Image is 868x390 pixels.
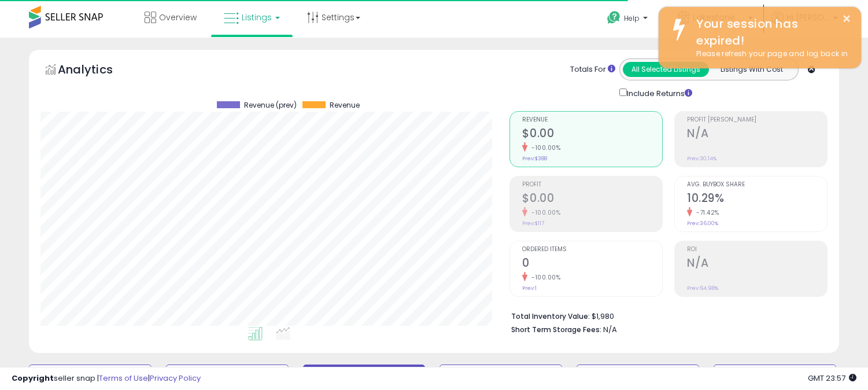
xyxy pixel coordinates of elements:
[330,101,360,109] span: Revenue
[692,208,719,217] small: -71.42%
[577,365,699,388] button: Non Competitive
[511,308,819,322] li: $1,980
[29,365,152,388] button: Default
[527,208,560,217] small: -100.00%
[159,12,197,23] span: Overview
[708,62,795,77] button: Listings With Cost
[687,192,827,207] h2: 10.29%
[687,117,827,123] span: Profit [PERSON_NAME]
[522,155,547,162] small: Prev: $388
[688,16,852,49] div: Your session has expired!
[522,127,662,142] h2: $0.00
[714,365,836,388] button: Listings without Cost
[522,285,537,292] small: Prev: 1
[570,64,615,75] div: Totals For
[150,373,201,384] a: Privacy Policy
[522,220,544,227] small: Prev: $117
[522,117,662,123] span: Revenue
[511,325,601,334] b: Short Term Storage Fees:
[303,365,426,388] button: Repricing Off
[522,182,662,188] span: Profit
[527,144,560,152] small: -100.00%
[687,155,716,162] small: Prev: 30.14%
[166,365,289,388] button: Repricing On
[688,49,852,60] div: Please refresh your page and log back in
[511,311,590,321] b: Total Inventory Value:
[603,324,617,335] span: N/A
[58,61,135,80] h5: Analytics
[687,256,827,272] h2: N/A
[842,12,851,26] button: ×
[808,373,856,384] span: 2025-08-16 23:57 GMT
[12,373,54,384] strong: Copyright
[99,373,148,384] a: Terms of Use
[12,373,201,384] div: seller snap | |
[607,10,621,25] i: Get Help
[624,13,640,23] span: Help
[244,101,297,109] span: Revenue (prev)
[598,2,659,38] a: Help
[687,182,827,188] span: Avg. Buybox Share
[522,256,662,272] h2: 0
[611,86,706,100] div: Include Returns
[522,192,662,207] h2: $0.00
[687,285,718,292] small: Prev: 64.98%
[439,365,562,388] button: Listings without Min/Max
[687,246,827,253] span: ROI
[687,220,718,227] small: Prev: 36.00%
[623,62,709,77] button: All Selected Listings
[687,127,827,142] h2: N/A
[242,12,272,23] span: Listings
[527,273,560,282] small: -100.00%
[522,246,662,253] span: Ordered Items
